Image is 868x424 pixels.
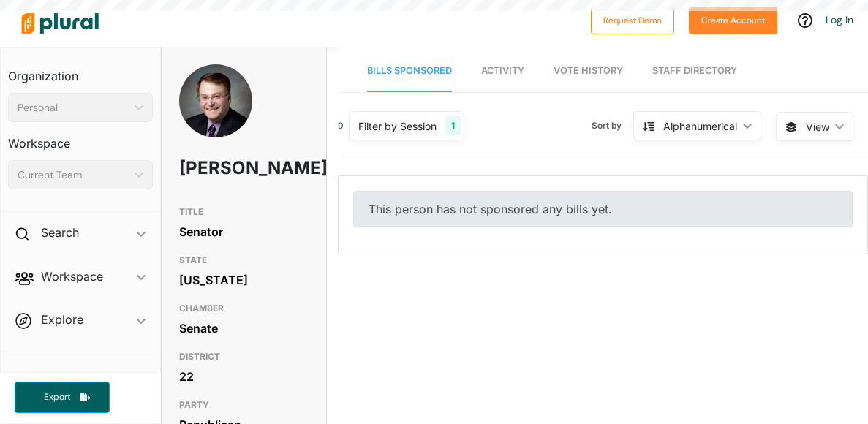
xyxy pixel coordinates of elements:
[15,382,110,413] button: Export
[179,146,257,190] h1: [PERSON_NAME]
[18,100,129,116] div: Personal
[806,119,829,135] span: View
[358,118,437,134] div: Filter by Session
[367,50,452,92] a: Bills Sponsored
[591,12,674,27] a: Request Demo
[481,65,524,76] span: Activity
[689,12,777,27] a: Create Account
[179,269,309,291] div: [US_STATE]
[592,119,633,132] span: Sort by
[179,366,309,387] div: 22
[826,13,853,26] a: Log In
[179,348,309,366] h3: DISTRICT
[34,391,80,404] span: Export
[179,300,309,317] h3: CHAMBER
[18,167,129,183] div: Current Team
[179,221,309,243] div: Senator
[445,116,461,135] div: 1
[8,55,153,87] h3: Organization
[41,224,79,241] h2: Search
[591,7,674,34] button: Request Demo
[481,50,524,92] a: Activity
[652,50,737,92] a: Staff Directory
[689,7,777,34] button: Create Account
[663,118,737,134] div: Alphanumerical
[179,203,309,221] h3: TITLE
[179,396,309,414] h3: PARTY
[8,122,153,154] h3: Workspace
[554,65,623,76] span: Vote History
[179,64,252,162] img: Headshot of Brian Birdwell
[338,119,344,132] div: 0
[179,251,309,269] h3: STATE
[353,191,853,227] div: This person has not sponsored any bills yet.
[179,317,309,339] div: Senate
[367,65,452,76] span: Bills Sponsored
[554,50,623,92] a: Vote History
